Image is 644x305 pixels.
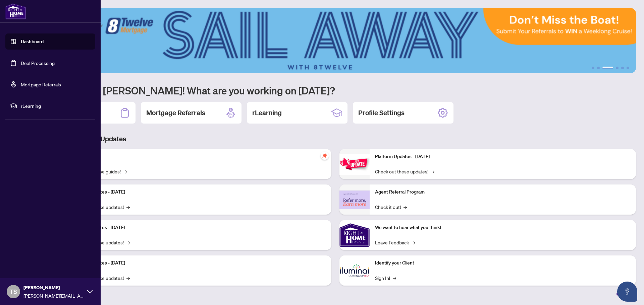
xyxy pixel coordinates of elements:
p: Identify your Client [375,259,631,267]
img: Platform Updates - June 23, 2025 [339,154,370,175]
p: Agent Referral Program [375,188,631,196]
span: → [431,168,434,175]
span: → [404,203,407,211]
a: Deal Processing [21,60,55,66]
h2: Mortgage Referrals [146,108,205,118]
span: pushpin [321,152,329,160]
img: logo [5,3,26,19]
a: Check out these updates!→ [375,168,434,175]
button: 3 [602,67,613,69]
span: TS [10,287,17,296]
a: Leave Feedback→ [375,239,415,246]
span: rLearning [21,102,91,109]
p: Platform Updates - [DATE] [70,224,326,231]
button: 2 [597,67,600,69]
img: Identify your Client [339,255,370,286]
h2: Profile Settings [358,108,405,118]
img: Slide 2 [35,8,636,73]
span: → [126,274,130,282]
h3: Brokerage & Industry Updates [35,134,636,144]
img: We want to hear what you think! [339,220,370,250]
button: 5 [621,67,624,69]
span: → [123,168,127,175]
h1: Welcome back [PERSON_NAME]! What are you working on [DATE]? [35,84,636,97]
a: Dashboard [21,39,44,45]
a: Mortgage Referrals [21,81,61,87]
span: → [393,274,396,282]
span: → [412,239,415,246]
span: [PERSON_NAME][EMAIL_ADDRESS][PERSON_NAME][DOMAIN_NAME] [23,292,84,299]
p: Platform Updates - [DATE] [70,259,326,267]
button: 6 [627,67,629,69]
span: [PERSON_NAME] [23,284,84,291]
p: We want to hear what you think! [375,224,631,231]
img: Agent Referral Program [339,190,370,209]
a: Sign In!→ [375,274,396,282]
button: Open asap [617,282,637,302]
span: → [126,239,130,246]
span: → [126,203,130,211]
h2: rLearning [252,108,282,118]
button: 1 [592,67,594,69]
button: 4 [616,67,619,69]
p: Self-Help [70,153,326,160]
p: Platform Updates - [DATE] [70,188,326,196]
a: Check it out!→ [375,203,407,211]
p: Platform Updates - [DATE] [375,153,631,160]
